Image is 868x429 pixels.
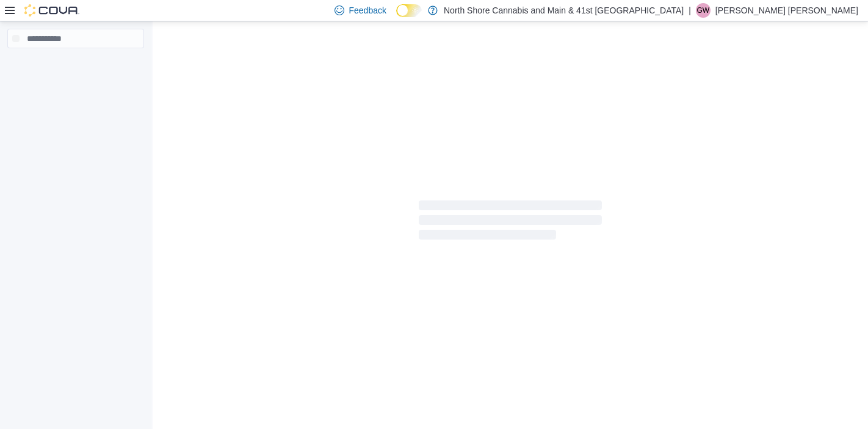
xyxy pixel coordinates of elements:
[444,3,684,18] p: North Shore Cannabis and Main & 41st [GEOGRAPHIC_DATA]
[396,4,422,17] input: Dark Mode
[696,3,709,18] span: GW
[7,51,144,80] nav: Complex example
[715,3,858,18] p: [PERSON_NAME] [PERSON_NAME]
[24,4,79,16] img: Cova
[696,3,711,18] div: Griffin Wright
[689,3,691,18] p: |
[349,4,386,16] span: Feedback
[419,203,602,242] span: Loading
